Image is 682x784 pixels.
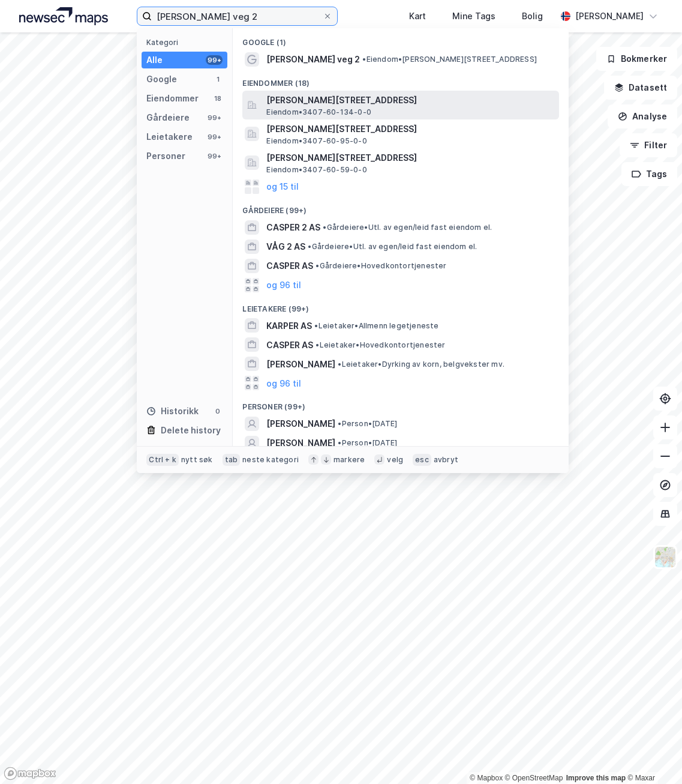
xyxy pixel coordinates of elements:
[181,455,213,465] div: nytt søk
[206,132,223,142] div: 99+
[470,774,503,782] a: Mapbox
[316,261,319,270] span: •
[146,130,193,144] div: Leietakere
[566,774,626,782] a: Improve this map
[387,455,403,465] div: velg
[266,417,335,431] span: [PERSON_NAME]
[596,47,677,71] button: Bokmerker
[316,261,446,271] span: Gårdeiere • Hovedkontortjenester
[213,94,223,103] div: 18
[620,133,677,157] button: Filter
[266,376,301,390] button: og 96 til
[266,259,313,273] span: CASPER AS
[316,340,319,349] span: •
[604,76,677,100] button: Datasett
[334,455,365,465] div: markere
[413,454,431,466] div: esc
[505,774,563,782] a: OpenStreetMap
[338,438,397,448] span: Person • [DATE]
[223,454,241,466] div: tab
[161,423,221,438] div: Delete history
[362,55,366,64] span: •
[323,223,326,232] span: •
[146,91,199,106] div: Eiendommer
[308,242,311,251] span: •
[622,726,682,784] iframe: Chat Widget
[338,360,504,369] span: Leietaker • Dyrking av korn, belgvekster mv.
[314,321,438,331] span: Leietaker • Allmenn legetjeneste
[308,242,477,252] span: Gårdeiere • Utl. av egen/leid fast eiendom el.
[266,165,366,175] span: Eiendom • 3407-60-59-0-0
[266,220,320,235] span: CASPER 2 AS
[213,74,223,84] div: 1
[213,406,223,416] div: 0
[4,767,56,780] a: Mapbox homepage
[338,419,397,429] span: Person • [DATE]
[19,7,108,25] img: logo.a4113a55bc3d86da70a041830d287a7e.svg
[575,9,644,23] div: [PERSON_NAME]
[409,9,426,23] div: Kart
[266,151,554,165] span: [PERSON_NAME][STREET_ADDRESS]
[338,360,341,369] span: •
[206,55,223,65] div: 99+
[608,104,677,128] button: Analyse
[654,546,677,568] img: Z
[233,393,569,414] div: Personer (99+)
[146,110,190,125] div: Gårdeiere
[146,53,163,67] div: Alle
[233,28,569,50] div: Google (1)
[233,295,569,316] div: Leietakere (99+)
[266,338,313,352] span: CASPER AS
[621,162,677,186] button: Tags
[266,122,554,136] span: [PERSON_NAME][STREET_ADDRESS]
[522,9,543,23] div: Bolig
[146,72,177,86] div: Google
[206,151,223,161] div: 99+
[323,223,492,232] span: Gårdeiere • Utl. av egen/leid fast eiendom el.
[146,38,227,47] div: Kategori
[266,136,366,146] span: Eiendom • 3407-60-95-0-0
[266,179,299,194] button: og 15 til
[266,107,371,117] span: Eiendom • 3407-60-134-0-0
[266,93,554,107] span: [PERSON_NAME][STREET_ADDRESS]
[233,69,569,91] div: Eiendommer (18)
[146,404,199,418] div: Historikk
[266,319,312,333] span: KARPER AS
[338,419,341,428] span: •
[622,726,682,784] div: Kontrollprogram for chat
[146,454,179,466] div: Ctrl + k
[266,240,305,254] span: VÅG 2 AS
[316,340,445,350] span: Leietaker • Hovedkontortjenester
[338,438,341,447] span: •
[146,149,185,163] div: Personer
[452,9,495,23] div: Mine Tags
[206,113,223,122] div: 99+
[152,7,323,25] input: Søk på adresse, matrikkel, gårdeiere, leietakere eller personer
[314,321,318,330] span: •
[266,436,335,450] span: [PERSON_NAME]
[266,52,360,67] span: [PERSON_NAME] veg 2
[233,196,569,218] div: Gårdeiere (99+)
[434,455,458,465] div: avbryt
[242,455,299,465] div: neste kategori
[266,357,335,372] span: [PERSON_NAME]
[266,278,301,292] button: og 96 til
[362,55,537,64] span: Eiendom • [PERSON_NAME][STREET_ADDRESS]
